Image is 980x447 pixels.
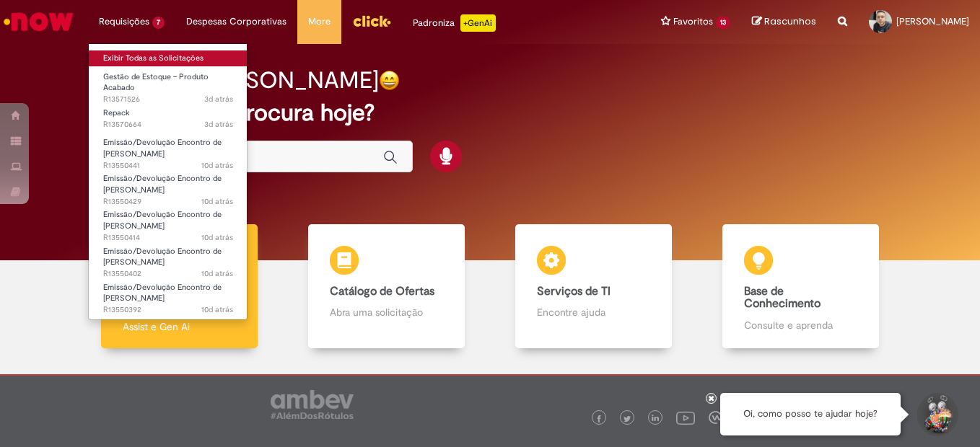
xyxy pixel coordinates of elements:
a: Aberto R13570664 : Repack [89,105,248,132]
span: Repack [103,107,130,118]
a: Aberto R13550429 : Emissão/Devolução Encontro de Contas Fornecedor [89,171,248,202]
a: Aberto R13550414 : Emissão/Devolução Encontro de Contas Fornecedor [89,207,248,238]
time: 26/09/2025 13:48:31 [204,119,233,130]
a: Aberto R13571526 : Gestão de Estoque – Produto Acabado [89,69,248,100]
a: Tirar dúvidas Tirar dúvidas com Lupi Assist e Gen Ai [76,224,283,349]
img: logo_footer_workplace.png [709,411,722,424]
a: Aberto R13550402 : Emissão/Devolução Encontro de Contas Fornecedor [89,244,248,275]
img: logo_footer_facebook.png [595,415,603,422]
span: 3d atrás [204,119,233,130]
img: click_logo_yellow_360x200.png [352,10,391,32]
span: 10d atrás [201,232,233,243]
h2: O que você procura hoje? [102,100,878,125]
img: logo_footer_youtube.png [676,408,695,427]
span: Favoritos [673,14,713,29]
span: R13550414 [103,232,233,244]
b: Base de Conhecimento [744,284,821,311]
a: Serviços de TI Encontre ajuda [490,224,697,349]
span: 10d atrás [201,304,233,315]
span: R13550402 [103,268,233,280]
span: Requisições [99,14,149,29]
span: Emissão/Devolução Encontro de [PERSON_NAME] [103,282,222,304]
a: Rascunhos [752,15,816,29]
div: Padroniza [413,14,496,32]
span: R13571526 [103,94,233,105]
a: Base de Conhecimento Consulte e aprenda [697,224,904,349]
span: 3d atrás [204,94,233,105]
span: R13550429 [103,196,233,208]
span: 10d atrás [201,196,233,207]
p: Encontre ajuda [537,305,650,319]
span: Emissão/Devolução Encontro de [PERSON_NAME] [103,137,222,159]
span: [PERSON_NAME] [896,15,969,27]
span: Gestão de Estoque – Produto Acabado [103,71,209,94]
span: R13550392 [103,304,233,316]
span: R13570664 [103,119,233,130]
span: Rascunhos [764,14,816,28]
span: Despesas Corporativas [186,14,286,29]
ul: Requisições [88,43,248,320]
button: Iniciar Conversa de Suporte [915,393,958,436]
span: 13 [716,17,730,29]
p: Abra uma solicitação [330,305,443,319]
time: 19/09/2025 12:21:28 [201,160,233,171]
img: logo_footer_ambev_rotulo_gray.png [271,390,354,419]
span: Emissão/Devolução Encontro de [PERSON_NAME] [103,209,222,231]
time: 19/09/2025 12:18:16 [201,196,233,207]
div: Oi, como posso te ajudar hoje? [720,393,901,435]
time: 19/09/2025 12:13:37 [201,232,233,243]
img: logo_footer_twitter.png [624,415,631,422]
a: Aberto R13550392 : Emissão/Devolução Encontro de Contas Fornecedor [89,280,248,311]
time: 19/09/2025 12:07:51 [201,304,233,315]
a: Aberto R13550441 : Emissão/Devolução Encontro de Contas Fornecedor [89,135,248,166]
span: 7 [152,17,165,29]
time: 26/09/2025 16:18:15 [204,94,233,105]
span: 10d atrás [201,160,233,171]
span: 10d atrás [201,268,233,279]
p: Consulte e aprenda [744,318,857,332]
a: Exibir Todas as Solicitações [89,50,248,66]
span: More [308,14,331,29]
span: Emissão/Devolução Encontro de [PERSON_NAME] [103,173,222,195]
span: R13550441 [103,160,233,172]
b: Serviços de TI [537,284,611,298]
span: Emissão/Devolução Encontro de [PERSON_NAME] [103,246,222,268]
img: happy-face.png [379,70,400,91]
img: logo_footer_linkedin.png [652,415,659,423]
p: +GenAi [460,14,496,32]
img: ServiceNow [1,7,76,36]
b: Catálogo de Ofertas [330,284,434,298]
time: 19/09/2025 12:11:09 [201,268,233,279]
a: Catálogo de Ofertas Abra uma solicitação [283,224,490,349]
